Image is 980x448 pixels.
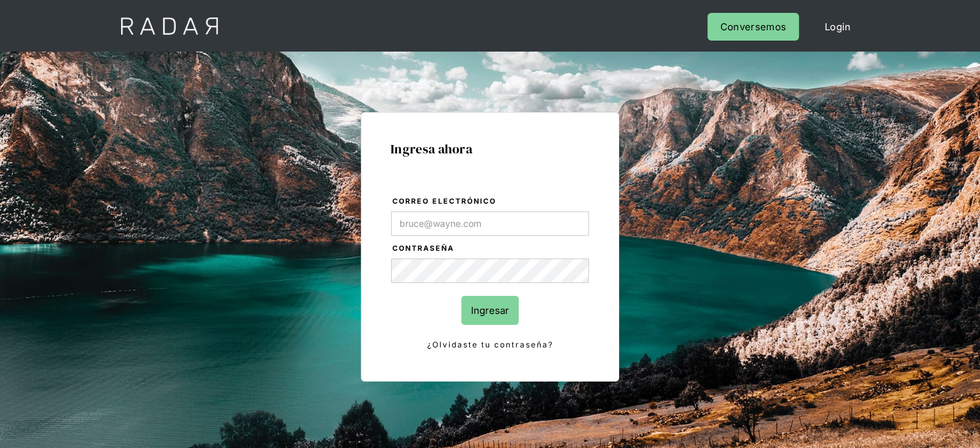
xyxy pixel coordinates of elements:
input: bruce@wayne.com [391,211,589,236]
label: Contraseña [392,242,589,255]
h1: Ingresa ahora [390,142,590,156]
form: Login Form [390,195,590,352]
a: Conversemos [707,13,799,41]
label: Correo electrónico [392,195,589,208]
a: ¿Olvidaste tu contraseña? [391,338,589,352]
a: Login [812,13,864,41]
input: Ingresar [461,296,519,325]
